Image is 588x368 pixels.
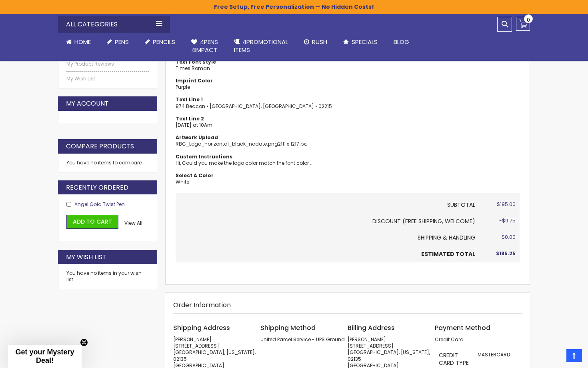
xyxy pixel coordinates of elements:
[183,33,226,59] a: 4Pens4impact
[74,38,91,46] span: Home
[496,250,516,257] span: $185.25
[435,323,490,332] span: Payment Method
[173,323,230,332] span: Shipping Address
[516,17,530,31] a: 0
[176,122,349,128] dd: [DATE] at 10Am
[176,230,480,246] th: Shipping & Handling
[66,270,149,283] div: You have no items in your wish list.
[66,215,118,229] button: Add to Cart
[66,183,128,192] strong: Recently Ordered
[353,23,404,193] td: [PERSON_NAME]
[15,348,74,364] span: Get your Mystery Deal!
[176,213,480,230] th: Discount (FREE SHIPPING, welcome)
[527,16,530,24] span: 0
[566,349,582,362] a: Top
[176,78,349,84] dt: Imprint Color
[176,65,349,72] dd: Times Roman
[335,33,386,51] a: Specials
[386,33,417,51] a: Blog
[176,103,349,110] dd: 874 Beacon • [GEOGRAPHIC_DATA], [GEOGRAPHIC_DATA] • 02215
[499,217,516,224] span: -$9.75
[176,134,349,141] dt: Artwork Upload
[234,38,288,54] span: 4PROMOTIONAL ITEMS
[137,33,183,51] a: Pencils
[58,16,170,33] div: All Categories
[260,323,316,332] span: Shipping Method
[394,38,409,46] span: Blog
[66,61,149,67] a: My Product Reviews
[176,160,349,166] dd: Hi, Could you make the logo color match the font color ...
[58,154,157,172] div: You have no items to compare.
[176,84,349,90] dd: Purple
[66,142,134,151] strong: Compare Products
[58,33,99,51] a: Home
[348,323,395,332] span: Billing Address
[66,99,109,108] strong: My Account
[502,234,516,240] span: $0.00
[176,140,278,147] a: RBC_Logo_horizontal_black_nodate.png
[176,141,349,147] dd: 2111 x 1217 px.
[73,218,112,226] span: Add to Cart
[352,38,378,46] span: Specials
[176,179,349,185] dd: White
[191,38,218,54] span: 4Pens 4impact
[124,220,142,226] a: View All
[173,300,231,310] strong: Order Information
[176,59,349,65] dt: Text Font Style
[66,253,106,262] strong: My Wish List
[176,116,349,122] dt: Text Line 2
[99,33,137,51] a: Pens
[497,201,516,208] span: $195.00
[74,201,125,208] a: Angel Gold Twist Pen
[260,336,348,343] div: United Parcel Service - UPS Ground
[421,250,475,258] strong: Estimated Total
[66,76,149,82] a: My Wish List
[176,154,349,160] dt: Custom Instructions
[176,96,349,103] dt: Text Line 1
[296,33,335,51] a: Rush
[435,336,522,343] dt: Credit Card
[153,38,175,46] span: Pencils
[176,193,480,213] th: Subtotal
[115,38,129,46] span: Pens
[226,33,296,59] a: 4PROMOTIONALITEMS
[312,38,327,46] span: Rush
[176,172,349,179] dt: Select A Color
[8,345,82,368] div: Get your Mystery Deal!Close teaser
[80,338,88,346] button: Close teaser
